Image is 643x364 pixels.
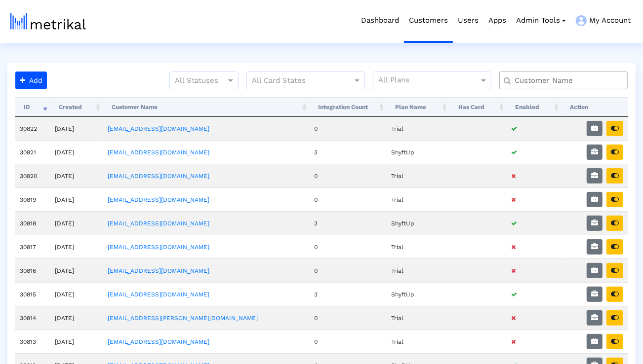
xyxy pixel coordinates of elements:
td: 3 [309,140,386,164]
input: All Plans [378,74,481,87]
td: 30821 [15,140,50,164]
td: 3 [309,211,386,235]
td: [DATE] [50,117,103,140]
td: 0 [309,306,386,329]
td: [DATE] [50,164,103,187]
td: Trial [386,306,449,329]
td: 30820 [15,164,50,187]
td: 30822 [15,117,50,140]
td: 3 [309,282,386,306]
td: ShyftUp [386,282,449,306]
td: 0 [309,235,386,258]
a: [EMAIL_ADDRESS][DOMAIN_NAME] [108,338,209,345]
td: Trial [386,235,449,258]
td: [DATE] [50,258,103,282]
td: ShyftUp [386,211,449,235]
a: [EMAIL_ADDRESS][DOMAIN_NAME] [108,267,209,274]
a: [EMAIL_ADDRESS][DOMAIN_NAME] [108,291,209,298]
th: ID: activate to sort column ascending [15,97,50,117]
td: 0 [309,329,386,353]
td: Trial [386,187,449,211]
th: Action [561,97,628,117]
td: 30815 [15,282,50,306]
td: Trial [386,258,449,282]
a: [EMAIL_ADDRESS][DOMAIN_NAME] [108,125,209,132]
th: Customer Name: activate to sort column ascending [103,97,309,117]
td: 30813 [15,329,50,353]
td: 0 [309,258,386,282]
td: [DATE] [50,140,103,164]
img: my-account-menu-icon.png [576,15,587,26]
button: Add [15,72,47,89]
td: 0 [309,117,386,140]
a: [EMAIL_ADDRESS][DOMAIN_NAME] [108,220,209,227]
img: metrical-logo-light.png [10,13,86,30]
a: [EMAIL_ADDRESS][DOMAIN_NAME] [108,196,209,203]
td: 30816 [15,258,50,282]
td: Trial [386,164,449,187]
td: [DATE] [50,306,103,329]
td: 30814 [15,306,50,329]
a: [EMAIL_ADDRESS][DOMAIN_NAME] [108,173,209,180]
td: Trial [386,117,449,140]
th: Integration Count: activate to sort column ascending [309,97,386,117]
td: [DATE] [50,211,103,235]
td: 30819 [15,187,50,211]
td: 30817 [15,235,50,258]
a: [EMAIL_ADDRESS][DOMAIN_NAME] [108,149,209,156]
td: 0 [309,187,386,211]
th: Has Card: activate to sort column ascending [449,97,506,117]
td: [DATE] [50,235,103,258]
td: [DATE] [50,329,103,353]
td: ShyftUp [386,140,449,164]
td: [DATE] [50,187,103,211]
input: All Card States [252,74,342,87]
a: [EMAIL_ADDRESS][DOMAIN_NAME] [108,244,209,251]
td: 30818 [15,211,50,235]
input: Customer Name [508,75,624,86]
th: Plan Name: activate to sort column ascending [386,97,449,117]
a: [EMAIL_ADDRESS][PERSON_NAME][DOMAIN_NAME] [108,315,258,322]
td: [DATE] [50,282,103,306]
td: 0 [309,164,386,187]
th: Enabled: activate to sort column ascending [506,97,561,117]
td: Trial [386,329,449,353]
th: Created: activate to sort column ascending [50,97,103,117]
